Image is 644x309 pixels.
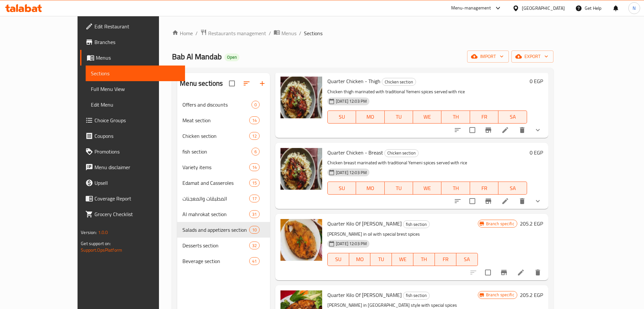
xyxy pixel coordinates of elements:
a: Coupons [80,128,185,144]
a: Sections [86,66,185,81]
a: Promotions [80,144,185,159]
button: sort-choices [450,122,465,138]
span: WE [416,184,439,193]
span: FR [437,255,454,264]
button: delete [514,122,530,138]
span: Coverage Report [94,195,180,202]
a: Support.OpsPlatform [81,246,122,254]
button: import [467,51,509,63]
span: TU [387,112,410,122]
span: Variety items [182,163,249,171]
img: Quarter Chicken - Breast [280,148,322,190]
div: fish section6 [177,144,270,159]
nav: Menu sections [177,94,270,272]
span: Bab Al Mandab [172,49,222,64]
span: MO [359,112,382,122]
div: items [251,101,260,109]
div: [GEOGRAPHIC_DATA] [522,5,565,12]
a: Menus [274,29,296,37]
a: Edit menu item [501,197,509,205]
span: Chicken section [385,149,418,157]
button: Branch-specific-item [496,265,512,280]
span: Beverage section [182,257,249,265]
span: 6 [252,149,259,155]
div: items [249,226,260,234]
div: items [249,163,260,171]
span: [DATE] 12:03 PM [333,241,369,247]
span: 1.0.0 [98,228,108,237]
div: Chicken section [382,78,416,86]
button: TH [441,110,470,124]
button: SU [327,182,356,195]
button: FR [470,182,498,195]
div: Beverage section41 [177,253,270,269]
span: 14 [250,164,259,170]
span: Choice Groups [94,116,180,124]
span: 15 [250,180,259,186]
span: Chicken section [382,78,416,86]
span: WE [394,255,411,264]
span: SU [330,255,347,264]
button: TU [370,253,392,266]
div: Desserts section32 [177,238,270,253]
h6: 205.2 EGP [520,219,543,228]
button: MO [349,253,371,266]
button: MO [356,110,384,124]
button: SU [327,253,349,266]
a: Branches [80,34,185,50]
a: Upsell [80,175,185,191]
button: WE [392,253,413,266]
button: Add section [254,76,270,91]
span: SA [501,112,524,122]
span: MO [352,255,368,264]
span: [DATE] 12:03 PM [333,98,369,104]
div: items [249,179,260,187]
a: Menus [80,50,185,66]
img: Quarter Chicken - Thigh [280,77,322,118]
a: Full Menu View [86,81,185,97]
span: Desserts section [182,242,249,249]
div: Chicken section12 [177,128,270,144]
span: Al mahrokat section [182,210,249,218]
span: Grocery Checklist [94,210,180,218]
div: Edamat and Casseroles [182,179,249,187]
button: show more [530,193,546,209]
h2: Menu sections [180,79,223,88]
button: SA [498,110,527,124]
span: Select all sections [225,77,239,90]
button: export [511,51,553,63]
div: Al mahrokat section31 [177,206,270,222]
span: MO [359,184,382,193]
div: items [249,242,260,249]
div: fish section [182,148,251,155]
span: Restaurants management [208,29,266,37]
span: Branches [94,38,180,46]
span: Sections [304,29,322,37]
button: TU [385,110,413,124]
span: 12 [250,133,259,139]
span: Chicken section [182,132,249,140]
span: المطبقات والمعجنات [182,195,249,202]
p: [PERSON_NAME] in oil with special brest spices [327,230,478,238]
span: Menus [96,54,180,62]
button: Branch-specific-item [480,122,496,138]
svg: Show Choices [534,197,542,205]
div: items [249,116,260,124]
div: Salads and appetizers section10 [177,222,270,238]
span: Sort sections [239,76,254,91]
span: Sections [91,69,180,77]
span: Offers and discounts [182,101,251,109]
div: Offers and discounts0 [177,97,270,112]
span: fish section [403,292,429,299]
span: 0 [252,102,259,108]
div: items [249,210,260,218]
span: SA [459,255,475,264]
span: fish section [403,221,429,228]
div: items [249,257,260,265]
button: FR [470,110,498,124]
span: Select to update [465,123,479,137]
